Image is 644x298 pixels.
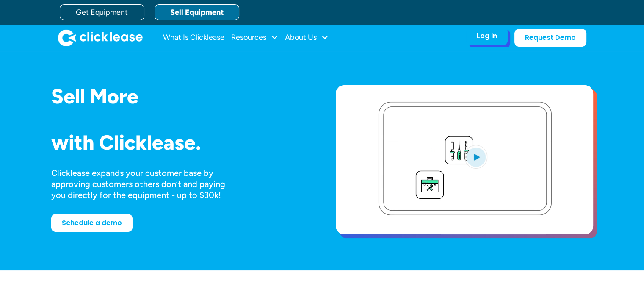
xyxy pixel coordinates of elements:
[163,29,224,46] a: What Is Clicklease
[155,4,239,20] a: Sell Equipment
[514,29,586,47] a: Request Demo
[51,131,309,154] h1: with Clicklease.
[285,29,329,46] div: About Us
[51,167,241,201] div: Clicklease expands your customer base by approving customers others don’t and paying you directly...
[58,29,143,46] a: home
[58,29,143,46] img: Clicklease logo
[477,32,497,40] div: Log In
[51,214,133,232] a: Schedule a demo
[464,145,487,169] img: Blue play button logo on a light blue circular background
[231,29,278,46] div: Resources
[336,85,593,234] a: open lightbox
[51,85,309,108] h1: Sell More
[60,4,144,20] a: Get Equipment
